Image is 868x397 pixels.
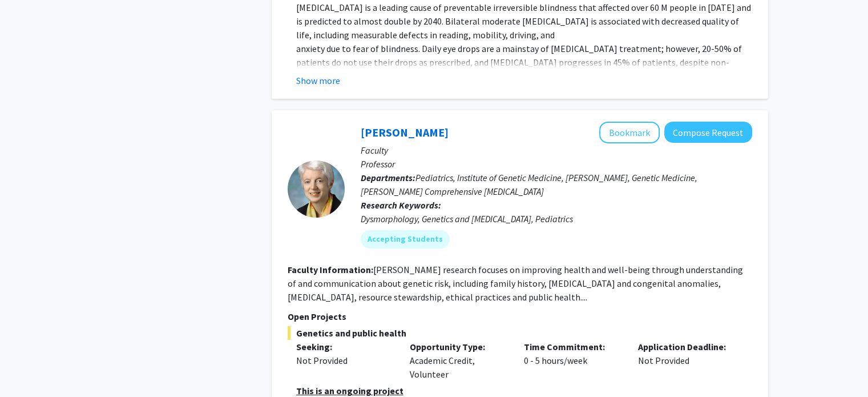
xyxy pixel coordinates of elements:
div: Not Provided [296,354,393,367]
div: Dysmorphology, Genetics and [MEDICAL_DATA], Pediatrics [361,212,752,226]
p: [MEDICAL_DATA] is a leading cause of preventable irreversible blindness that affected over 60 M p... [296,1,752,42]
p: Time Commitment: [524,340,621,354]
p: Application Deadline: [638,340,735,354]
b: Departments: [361,172,415,183]
button: Compose Request to Joann Bodurtha [664,122,752,143]
b: Faculty Information: [288,264,373,275]
div: Academic Credit, Volunteer [401,340,515,381]
a: [PERSON_NAME] [361,125,449,139]
mat-chip: Accepting Students [361,230,450,248]
p: Professor [361,157,752,171]
p: Seeking: [296,340,393,354]
span: Pediatrics, Institute of Genetic Medicine, [PERSON_NAME], Genetic Medicine, [PERSON_NAME] Compreh... [361,172,697,197]
p: Opportunity Type: [410,340,507,354]
span: Genetics and public health [288,326,752,340]
b: Research Keywords: [361,199,441,211]
u: This is an ongoing project [296,385,403,396]
div: Not Provided [629,340,744,381]
button: Show more [296,74,340,87]
div: 0 - 5 hours/week [515,340,629,381]
iframe: Chat [9,346,49,388]
p: Faculty [361,143,752,157]
p: anxiety due to fear of blindness. Daily eye drops are a mainstay of [MEDICAL_DATA] treatment; how... [296,42,752,124]
button: Add Joann Bodurtha to Bookmarks [599,122,660,143]
p: Open Projects [288,310,752,323]
fg-read-more: [PERSON_NAME] research focuses on improving health and well-being through understanding of and co... [288,264,743,303]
